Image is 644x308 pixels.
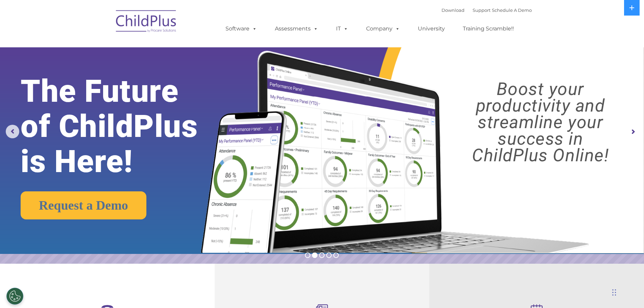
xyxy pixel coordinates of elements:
[442,7,532,13] font: |
[445,81,636,164] rs-layer: Boost your productivity and streamline your success in ChildPlus Online!
[612,282,616,303] div: Drag
[6,288,23,305] button: Cookies Settings
[94,72,123,77] span: Phone number
[21,191,146,219] a: Request a Demo
[94,45,115,50] span: Last name
[268,22,325,35] a: Assessments
[113,5,180,39] img: ChildPlus by Procare Solutions
[359,22,407,35] a: Company
[21,74,226,179] rs-layer: The Future of ChildPlus is Here!
[473,7,491,13] a: Support
[219,22,264,35] a: Software
[329,22,355,35] a: IT
[533,235,644,308] iframe: Chat Widget
[411,22,452,35] a: University
[456,22,521,35] a: Training Scramble!!
[492,7,532,13] a: Schedule A Demo
[442,7,464,13] a: Download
